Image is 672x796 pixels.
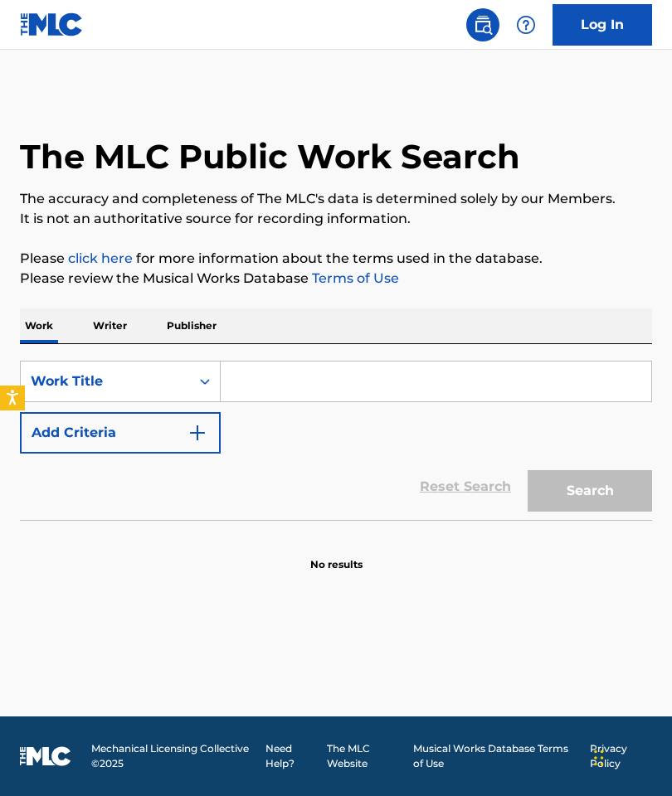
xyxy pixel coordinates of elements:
[553,4,652,46] a: Log In
[31,371,180,391] div: Work Title
[20,412,221,454] button: Add Criteria
[413,741,580,771] a: Musical Works Database Terms of Use
[466,8,499,41] a: Public Search
[509,8,543,41] div: Help
[309,270,399,286] a: Terms of Use
[327,741,403,771] a: The MLC Website
[20,308,58,343] p: Work
[20,189,652,209] p: The accuracy and completeness of The MLC's data is determined solely by our Members.
[68,250,133,266] a: click here
[20,136,520,177] h1: The MLC Public Work Search
[88,308,132,343] p: Writer
[20,269,652,289] p: Please review the Musical Works Database
[265,741,317,771] a: Need Help?
[20,746,71,766] img: logo
[310,537,363,572] p: No results
[91,741,256,771] span: Mechanical Licensing Collective © 2025
[594,733,604,783] div: Drag
[473,15,493,35] img: search
[20,361,652,520] form: Search Form
[516,15,536,35] img: help
[20,249,652,269] p: Please for more information about the terms used in the database.
[589,716,672,796] iframe: Chat Widget
[162,308,222,343] p: Publisher
[20,12,84,36] img: MLC Logo
[20,209,652,229] p: It is not an authoritative source for recording information.
[187,423,207,443] img: 9d2ae6d4665cec9f34b9.svg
